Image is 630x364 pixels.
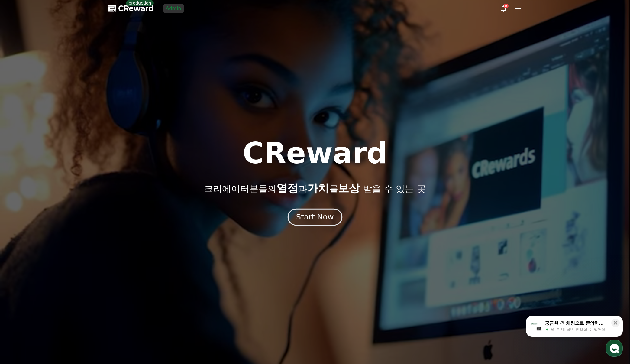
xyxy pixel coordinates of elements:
[504,4,509,8] div: 8
[338,182,360,194] span: 보상
[500,5,507,12] a: 8
[163,4,184,13] a: Admin
[108,4,154,13] a: CReward
[19,201,23,206] span: 홈
[307,182,329,194] span: 가치
[289,215,341,221] a: Start Now
[55,201,63,206] span: 대화
[288,209,342,226] button: Start Now
[78,192,116,207] a: 설정
[2,192,40,207] a: 홈
[276,182,298,194] span: 열정
[204,182,426,194] p: 크리에이터분들의 과 를 받을 수 있는 곳
[40,192,78,207] a: 대화
[243,139,387,168] h1: CReward
[296,212,334,222] div: Start Now
[118,4,154,13] span: CReward
[93,201,101,206] span: 설정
